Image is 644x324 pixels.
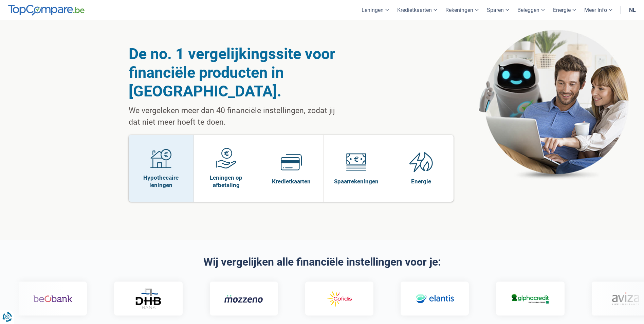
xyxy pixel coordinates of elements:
a: Energie Energie [389,135,454,202]
img: Hypothecaire leningen [150,148,171,169]
h1: De no. 1 vergelijkingssite voor financiële producten in [GEOGRAPHIC_DATA]. [129,44,342,101]
img: Elantis [415,289,454,309]
img: Beobank [33,289,72,309]
img: Leningen op afbetaling [216,148,237,169]
h2: Wij vergelijken alle financiële instellingen voor je: [129,256,516,268]
img: Cofidis [319,289,358,309]
span: Energie [411,178,431,185]
img: DHB Bank [134,288,162,309]
p: We vergeleken meer dan 40 financiële instellingen, zodat jij dat niet meer hoeft te doen. [129,105,342,128]
img: Kredietkaarten [281,151,302,173]
img: Alphacredit [511,293,550,305]
a: Leningen op afbetaling Leningen op afbetaling [194,135,259,202]
img: TopCompare [8,5,85,16]
span: Spaarrekeningen [334,178,379,185]
a: Spaarrekeningen Spaarrekeningen [324,135,389,202]
span: Leningen op afbetaling [197,174,255,189]
img: Energie [409,151,433,173]
a: Hypothecaire leningen Hypothecaire leningen [129,135,194,202]
span: Kredietkaarten [272,178,311,185]
img: Mozzeno [224,294,263,303]
span: Hypothecaire leningen [132,174,190,189]
img: Spaarrekeningen [346,151,367,173]
a: Kredietkaarten Kredietkaarten [259,135,324,202]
